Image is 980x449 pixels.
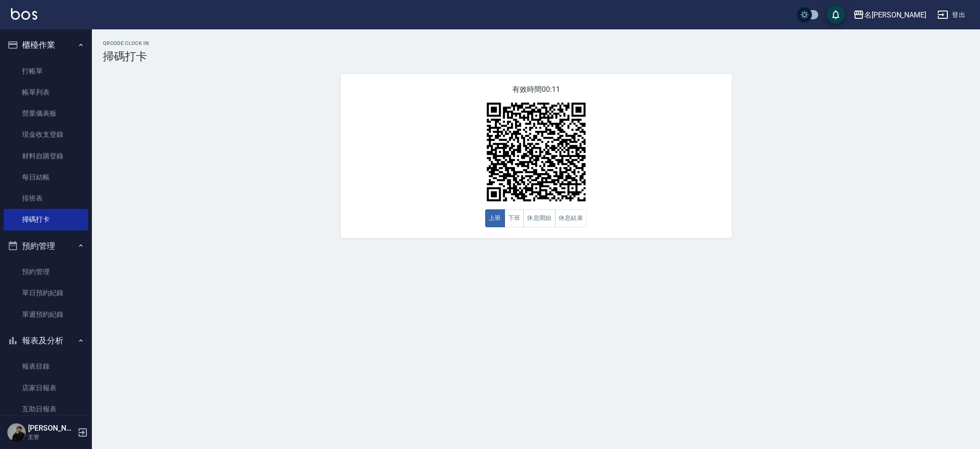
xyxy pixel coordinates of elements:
[504,209,524,227] button: 下班
[103,40,969,46] h2: QRcode Clock In
[4,261,88,282] a: 預約管理
[4,282,88,303] a: 單日預約紀錄
[7,423,26,442] img: Person
[28,424,75,433] h5: [PERSON_NAME]
[4,167,88,188] a: 每日結帳
[4,146,88,167] a: 材料自購登錄
[4,329,88,353] button: 報表及分析
[4,377,88,398] a: 店家日報表
[827,6,845,24] button: save
[4,124,88,145] a: 現金收支登錄
[850,6,930,24] button: 名[PERSON_NAME]
[28,433,75,441] p: 主管
[4,356,88,377] a: 報表目錄
[4,103,88,124] a: 營業儀表板
[4,61,88,82] a: 打帳單
[103,50,969,63] h3: 掃碼打卡
[4,209,88,230] a: 掃碼打卡
[4,304,88,325] a: 單週預約紀錄
[4,234,88,258] button: 預約管理
[4,188,88,209] a: 排班表
[864,9,926,21] div: 名[PERSON_NAME]
[934,6,969,23] button: 登出
[485,209,505,227] button: 上班
[4,398,88,420] a: 互助日報表
[523,209,555,227] button: 休息開始
[4,33,88,57] button: 櫃檯作業
[555,209,587,227] button: 休息結束
[11,8,37,20] img: Logo
[340,74,732,238] div: 有效時間 00:11
[4,82,88,103] a: 帳單列表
